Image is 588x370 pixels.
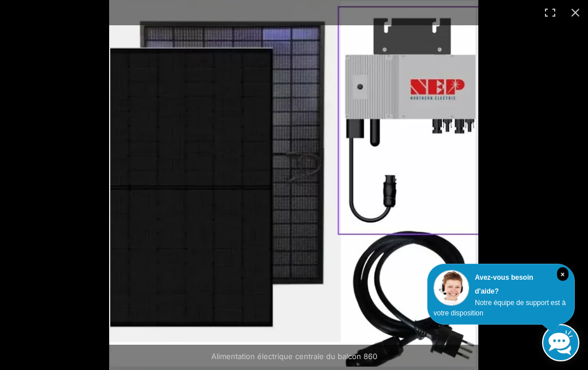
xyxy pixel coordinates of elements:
font: Avez-vous besoin d'aide? [475,273,533,295]
font: Alimentation électrique centrale du balcon 860 [211,352,377,361]
font: × [560,271,564,279]
img: Service client [434,270,469,306]
font: Notre équipe de support est à votre disposition [434,299,566,317]
i: Fermer [557,267,568,281]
